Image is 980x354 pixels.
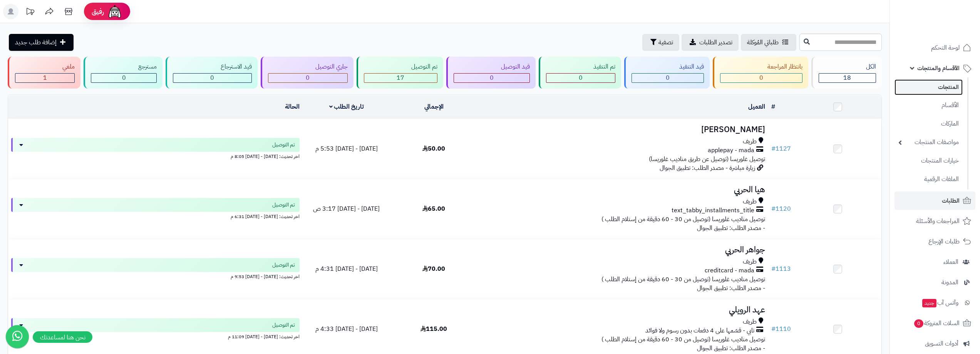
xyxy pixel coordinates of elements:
[771,102,775,111] a: #
[743,137,757,146] span: طريف
[895,39,975,57] a: لوحة التحكم
[164,57,259,89] a: قيد الاسترجاع 0
[632,74,703,82] div: 0
[941,277,958,288] span: المدونة
[895,97,963,114] a: الأقسام
[272,141,295,149] span: تم التوصيل
[11,332,300,340] div: اخر تحديث: [DATE] - [DATE] 11:09 م
[771,264,776,273] span: #
[601,215,765,224] span: توصيل مناديب غلوريسا (توصيل من 30 - 60 دقيقة من إستلام الطلب )
[424,102,444,111] a: الإجمالي
[921,297,958,308] span: وآتس آب
[810,57,883,89] a: الكل18
[364,62,437,71] div: تم التوصيل
[682,34,739,51] a: تصدير الطلبات
[11,272,300,280] div: اخر تحديث: [DATE] - [DATE] 9:53 م
[895,253,975,271] a: العملاء
[660,163,755,173] span: زيارة مباشرة - مصدر الطلب: تطبيق الجوال
[91,74,156,82] div: 0
[747,38,779,47] span: طلباتي المُوكلة
[943,257,958,267] span: العملاء
[82,57,164,89] a: مسترجع 0
[364,74,437,82] div: 17
[771,264,791,273] a: #1113
[895,191,975,210] a: الطلبات
[895,314,975,332] a: السلات المتروكة0
[313,204,380,213] span: [DATE] - [DATE] 3:17 ص
[759,73,763,82] span: 0
[481,245,765,254] h3: جواهر الحربي
[913,318,960,329] span: السلات المتروكة
[11,152,300,160] div: اخر تحديث: [DATE] - [DATE] 8:05 م
[720,74,802,82] div: 0
[658,38,673,47] span: تصفية
[743,257,757,266] span: طريف
[895,153,963,169] a: خيارات المنتجات
[895,273,975,292] a: المدونة
[771,204,776,213] span: #
[420,324,447,334] span: 115.00
[454,74,529,82] div: 0
[422,144,445,153] span: 50.00
[20,4,40,21] a: تحديثات المنصة
[537,57,623,89] a: تم التنفيذ 0
[210,73,214,82] span: 0
[272,321,295,329] span: تم التوصيل
[922,299,936,307] span: جديد
[481,185,765,194] h3: هيا الحربي
[771,324,776,334] span: #
[771,324,791,334] a: #1110
[490,73,494,82] span: 0
[642,34,679,51] button: تصفية
[895,232,975,251] a: طلبات الإرجاع
[928,20,973,37] img: logo-2.png
[15,38,57,47] span: إضافة طلب جديد
[9,34,74,51] a: إضافة طلب جديد
[272,201,295,209] span: تم التوصيل
[43,73,47,82] span: 1
[601,335,765,344] span: توصيل مناديب غلوريسا (توصيل من 30 - 60 دقيقة من إستلام الطلب )
[329,102,364,111] a: تاريخ الطلب
[649,154,765,164] span: توصيل غلوريسا (توصيل عن طريق مناديب غلوريسا)
[743,317,757,326] span: طريف
[91,62,157,71] div: مسترجع
[771,144,776,153] span: #
[895,294,975,312] a: وآتس آبجديد
[15,74,74,82] div: 1
[6,57,82,89] a: ملغي 1
[925,338,958,349] span: أدوات التسويق
[173,74,251,82] div: 0
[601,275,765,284] span: توصيل مناديب غلوريسا (توصيل من 30 - 60 دقيقة من إستلام الطلب )
[895,79,963,95] a: المنتجات
[711,57,810,89] a: بانتظار المراجعة 0
[422,204,445,213] span: 65.00
[122,73,126,82] span: 0
[895,171,963,188] a: الملفات الرقمية
[546,74,615,82] div: 0
[272,261,295,269] span: تم التوصيل
[632,62,704,71] div: قيد التنفيذ
[481,305,765,314] h3: عهد الرويلي
[15,62,75,71] div: ملغي
[623,57,711,89] a: قيد التنفيذ 0
[741,34,796,51] a: طلباتي المُوكلة
[285,102,300,111] a: الحالة
[699,38,732,47] span: تصدير الطلبات
[445,57,537,89] a: قيد التوصيل 0
[477,179,768,239] td: - مصدر الطلب: تطبيق الجوال
[268,62,348,71] div: جاري التوصيل
[708,146,754,155] span: applepay - mada
[11,212,300,220] div: اخر تحديث: [DATE] - [DATE] 6:31 م
[315,144,378,153] span: [DATE] - [DATE] 5:53 م
[748,102,765,111] a: العميل
[173,62,251,71] div: قيد الاسترجاع
[481,125,765,134] h3: [PERSON_NAME]
[895,134,963,151] a: مواصفات المنتجات
[928,236,960,247] span: طلبات الإرجاع
[259,57,355,89] a: جاري التوصيل 0
[916,216,960,226] span: المراجعات والأسئلة
[895,212,975,230] a: المراجعات والأسئلة
[705,266,754,275] span: creditcard - mada
[355,57,445,89] a: تم التوصيل 17
[843,73,851,82] span: 18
